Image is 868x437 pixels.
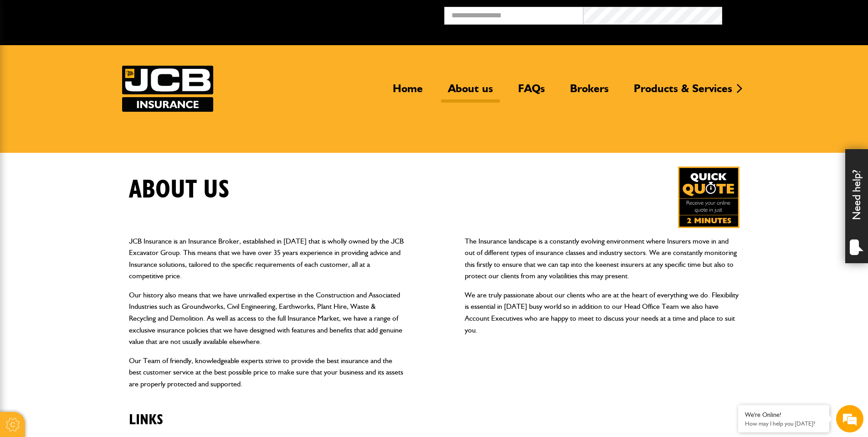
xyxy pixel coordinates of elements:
a: About us [441,82,500,103]
a: Home [386,82,430,103]
p: We are truly passionate about our clients who are at the heart of everything we do. Flexibility i... [465,289,740,336]
p: Our history also means that we have unrivalled expertise in the Construction and Associated Indus... [129,289,404,348]
div: Need help? [845,149,868,263]
div: We're Online! [745,411,822,419]
p: How may I help you today? [745,420,822,427]
a: JCB Insurance Services [122,66,213,112]
p: JCB Insurance is an Insurance Broker, established in [DATE] that is wholly owned by the JCB Excav... [129,235,404,282]
p: Our Team of friendly, knowledgeable experts strive to provide the best insurance and the best cus... [129,355,404,390]
img: JCB Insurance Services logo [122,66,213,112]
a: FAQs [511,82,552,103]
h1: About us [129,175,230,205]
a: Brokers [563,82,616,103]
h2: Links [129,397,404,428]
button: Broker Login [722,7,861,21]
p: The Insurance landscape is a constantly evolving environment where Insurers move in and out of di... [465,235,740,282]
a: Get your insurance quote in just 2-minutes [678,166,740,228]
img: Quick Quote [678,166,740,228]
a: Products & Services [627,82,739,103]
